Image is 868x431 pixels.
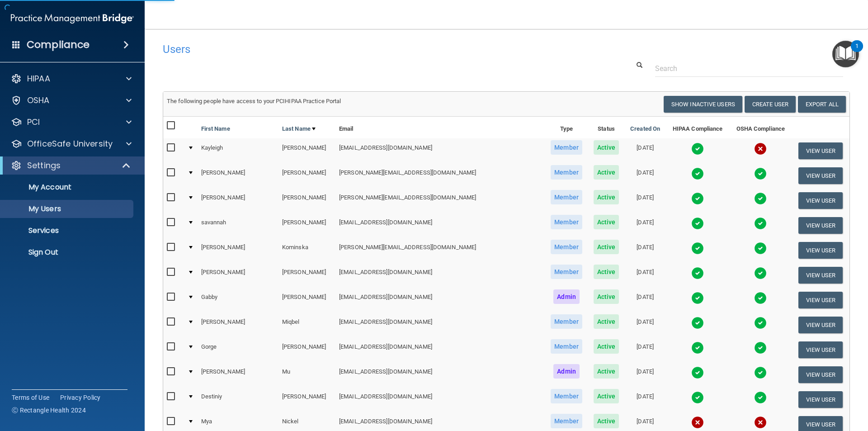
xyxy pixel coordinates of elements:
td: [PERSON_NAME][EMAIL_ADDRESS][DOMAIN_NAME] [335,188,545,213]
td: [PERSON_NAME] [278,163,335,188]
td: [EMAIL_ADDRESS][DOMAIN_NAME] [335,138,545,163]
span: Active [594,364,619,379]
img: tick.e7d51cea.svg [754,341,767,354]
img: tick.e7d51cea.svg [691,192,704,205]
span: Ⓒ Rectangle Health 2024 [12,406,86,415]
span: Active [594,289,619,304]
button: View User [798,242,843,259]
button: View User [798,366,843,383]
td: Gabby [198,288,278,313]
td: [DATE] [625,387,666,412]
span: Admin [553,364,580,379]
td: [EMAIL_ADDRESS][DOMAIN_NAME] [335,288,545,313]
th: OSHA Compliance [730,117,792,138]
td: [PERSON_NAME][EMAIL_ADDRESS][DOMAIN_NAME] [335,163,545,188]
span: Member [551,339,582,354]
input: Search [655,60,843,77]
a: First Name [201,123,230,134]
td: [PERSON_NAME][EMAIL_ADDRESS][DOMAIN_NAME] [335,238,545,263]
td: [DATE] [625,362,666,387]
button: View User [798,292,843,308]
span: Member [551,140,582,155]
td: [DATE] [625,263,666,288]
button: View User [798,341,843,358]
td: [PERSON_NAME] [198,188,278,213]
span: Member [551,190,582,204]
span: Member [551,165,582,180]
button: Show Inactive Users [664,96,742,113]
img: tick.e7d51cea.svg [754,192,767,205]
th: HIPAA Compliance [666,117,730,138]
td: [DATE] [625,337,666,362]
td: [PERSON_NAME] [278,188,335,213]
img: tick.e7d51cea.svg [754,217,767,230]
img: cross.ca9f0e7f.svg [754,416,767,429]
img: tick.e7d51cea.svg [754,366,767,379]
button: View User [798,192,843,209]
div: 1 [855,46,859,58]
span: Active [594,165,619,180]
p: HIPAA [27,73,50,84]
span: The following people have access to your PCIHIPAA Practice Portal [167,98,341,104]
img: tick.e7d51cea.svg [691,366,704,379]
a: Settings [11,160,131,171]
img: tick.e7d51cea.svg [754,167,767,180]
td: [DATE] [625,238,666,263]
img: tick.e7d51cea.svg [691,217,704,230]
button: View User [798,217,843,234]
td: [EMAIL_ADDRESS][DOMAIN_NAME] [335,337,545,362]
td: Kayleigh [198,138,278,163]
span: Active [594,140,619,155]
span: Member [551,240,582,254]
a: Export All [798,96,846,113]
span: Active [594,215,619,229]
td: [DATE] [625,213,666,238]
th: Type [545,117,588,138]
img: PMB logo [11,9,134,28]
span: Member [551,389,582,403]
img: cross.ca9f0e7f.svg [691,416,704,429]
span: Active [594,190,619,204]
img: tick.e7d51cea.svg [754,317,767,329]
p: OSHA [27,95,50,106]
td: [PERSON_NAME] [198,313,278,337]
td: [DATE] [625,288,666,313]
span: Active [594,414,619,428]
a: Privacy Policy [60,393,101,402]
span: Admin [553,289,580,304]
p: OfficeSafe University [27,138,113,149]
td: savannah [198,213,278,238]
a: HIPAA [11,73,132,84]
td: [PERSON_NAME] [278,138,335,163]
img: tick.e7d51cea.svg [691,292,704,304]
button: View User [798,142,843,159]
img: tick.e7d51cea.svg [691,317,704,329]
span: Member [551,414,582,428]
span: Member [551,215,582,229]
span: Active [594,314,619,329]
a: OSHA [11,95,132,106]
button: View User [798,267,843,284]
button: Create User [745,96,796,113]
td: [EMAIL_ADDRESS][DOMAIN_NAME] [335,362,545,387]
p: Settings [27,160,61,171]
td: [EMAIL_ADDRESS][DOMAIN_NAME] [335,387,545,412]
span: Active [594,265,619,279]
td: [EMAIL_ADDRESS][DOMAIN_NAME] [335,313,545,337]
img: cross.ca9f0e7f.svg [754,142,767,155]
td: [EMAIL_ADDRESS][DOMAIN_NAME] [335,263,545,288]
span: Member [551,265,582,279]
p: PCI [27,117,40,128]
td: [DATE] [625,163,666,188]
td: [PERSON_NAME] [278,213,335,238]
img: tick.e7d51cea.svg [691,167,704,180]
h4: Compliance [27,38,90,51]
p: My Users [6,204,129,213]
p: My Account [6,183,129,192]
img: tick.e7d51cea.svg [754,267,767,279]
a: Created On [630,123,660,134]
th: Email [335,117,545,138]
button: View User [798,391,843,408]
td: [PERSON_NAME] [198,362,278,387]
img: tick.e7d51cea.svg [691,391,704,404]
